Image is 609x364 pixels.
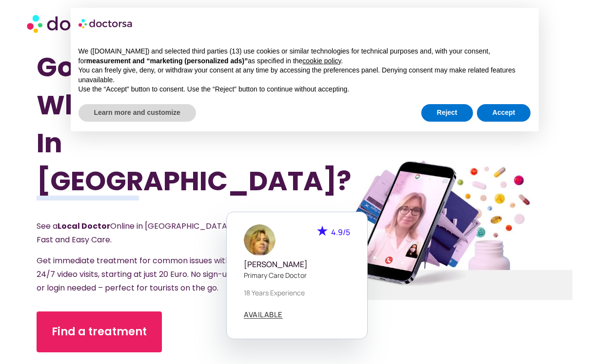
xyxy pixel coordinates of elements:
span: Find a treatment [52,324,147,340]
h1: Got Sick While Traveling In [GEOGRAPHIC_DATA]? [37,48,264,200]
p: Primary care doctor [244,270,350,280]
strong: Local Doctor [58,220,110,232]
button: Learn more and customize [79,104,196,122]
p: Use the “Accept” button to consent. Use the “Reject” button to continue without accepting. [79,85,531,94]
img: logo [79,16,133,31]
button: Reject [421,104,473,122]
span: See a Online in [GEOGRAPHIC_DATA] – Fast and Easy Care. [37,220,237,245]
strong: measurement and “marketing (personalized ads)” [86,57,248,65]
h5: [PERSON_NAME] [244,260,350,269]
a: cookie policy [302,57,341,65]
p: We ([DOMAIN_NAME]) and selected third parties (13) use cookies or similar technologies for techni... [79,47,531,66]
p: You can freely give, deny, or withdraw your consent at any time by accessing the preferences pane... [79,66,531,85]
button: Accept [477,104,531,122]
span: Get immediate treatment for common issues with 24/7 video visits, starting at just 20 Euro. No si... [37,255,232,293]
a: Find a treatment [37,311,162,352]
p: 18 years experience [244,288,350,298]
span: 4.9/5 [331,227,350,237]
